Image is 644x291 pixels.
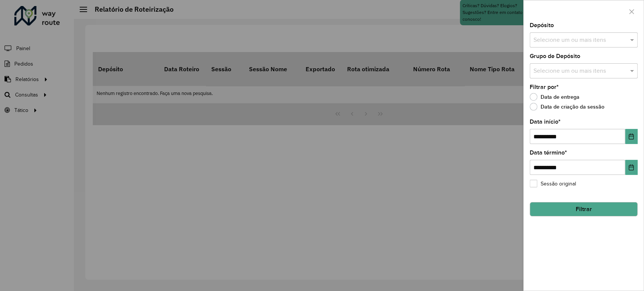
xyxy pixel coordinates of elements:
[530,93,579,101] label: Data de entrega
[625,160,638,175] button: Choose Date
[530,83,559,92] label: Filtrar por
[530,148,567,157] label: Data término
[530,180,576,188] label: Sessão original
[530,103,604,110] label: Data de criação da sessão
[530,52,580,61] label: Grupo de Depósito
[625,129,638,144] button: Choose Date
[530,117,561,126] label: Data início
[530,202,638,216] button: Filtrar
[530,21,554,30] label: Depósito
